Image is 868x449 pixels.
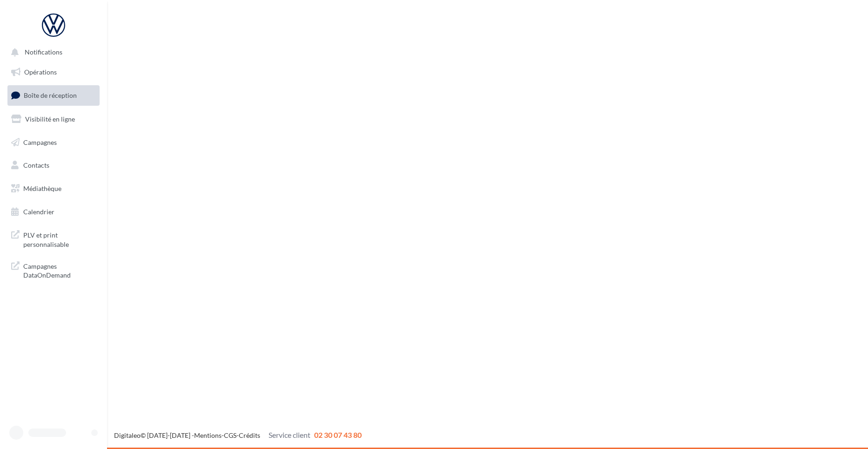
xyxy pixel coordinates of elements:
a: Crédits [239,431,260,439]
a: Calendrier [6,202,101,222]
a: Visibilité en ligne [6,109,101,129]
a: PLV et print personnalisable [6,225,101,252]
a: CGS [224,431,236,439]
a: Mentions [194,431,222,439]
span: Calendrier [23,208,54,216]
span: Opérations [24,68,57,76]
span: Campagnes DataOnDemand [23,260,96,280]
span: 02 30 07 43 80 [314,430,362,439]
span: Visibilité en ligne [25,115,75,123]
span: PLV et print personnalisable [23,229,96,249]
span: Campagnes [23,138,57,146]
span: © [DATE]-[DATE] - - - [114,431,362,439]
a: Contacts [6,156,101,175]
a: Médiathèque [6,179,101,198]
span: Médiathèque [23,184,61,192]
a: Boîte de réception [6,85,101,105]
a: Digitaleo [114,431,141,439]
a: Opérations [6,62,101,82]
span: Boîte de réception [24,91,77,99]
a: Campagnes DataOnDemand [6,256,101,284]
a: Campagnes [6,133,101,152]
span: Notifications [25,48,62,56]
span: Contacts [23,161,49,169]
span: Service client [269,430,310,439]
